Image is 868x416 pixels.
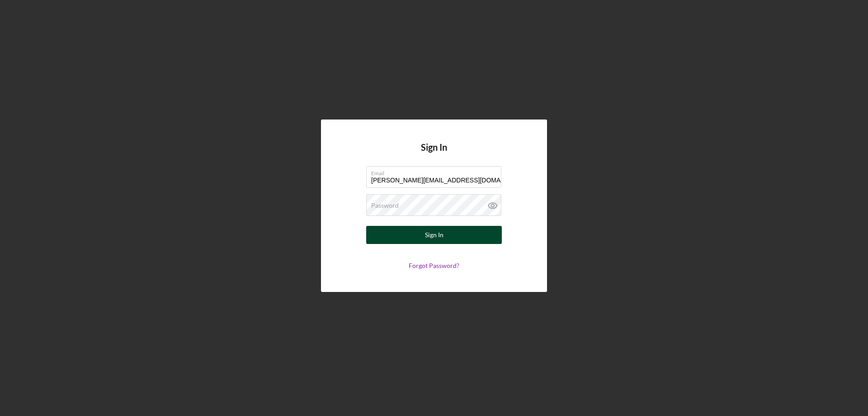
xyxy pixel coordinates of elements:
[425,226,443,244] div: Sign In
[409,262,459,269] a: Forgot Password?
[366,226,502,244] button: Sign In
[421,142,447,166] h4: Sign In
[371,202,399,209] label: Password
[371,167,501,177] label: Email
